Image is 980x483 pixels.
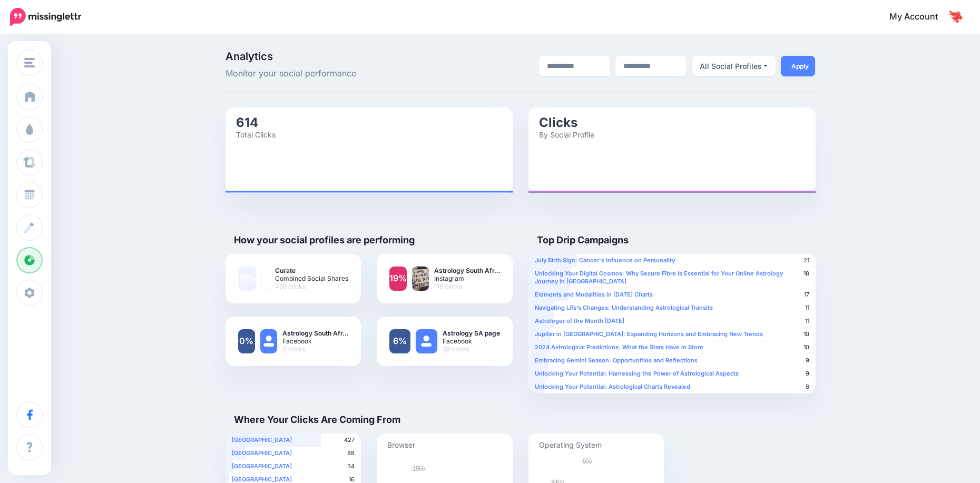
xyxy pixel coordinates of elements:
b: Jupiter in [GEOGRAPHIC_DATA]: Expanding Horizons and Embracing New Trends [535,330,763,338]
span: Combined Social Shares [275,274,348,282]
text: Clicks [539,114,577,130]
button: All Social Profiles [692,56,776,76]
a: 0% [238,329,255,353]
b: Elements and Modalities in [DATE] Charts [535,291,653,298]
b: July Birth Sign: Cancer's Influence on Personality [535,257,675,264]
a: 75% [238,267,257,291]
text: By Social Profile [539,130,594,139]
span: Monitor your social performance [226,67,411,81]
h4: Top Drip Campaigns [528,234,629,246]
b: Unlocking Your Potential: Astrological Charts Revealed [535,383,690,390]
b: Astrologer of the Month [DATE] [535,317,624,324]
img: user_default_image.png [416,329,437,353]
span: Analytics [226,51,411,62]
span: 88 [347,449,355,457]
text: Operating System [539,440,602,449]
h4: How your social profiles are performing [226,234,415,246]
span: 427 [344,436,355,444]
span: Instagram [434,274,500,282]
b: Curate [275,267,348,274]
span: Facebook [443,337,500,345]
button: Apply [781,56,815,76]
span: Facebook [282,337,348,345]
span: 18 [803,270,809,278]
span: 0 clicks [282,345,348,353]
b: Embracing Gemini Season: Opportunities and Reflections [535,357,698,364]
b: Astrology South Afr… [434,267,500,274]
a: My Account [879,4,964,30]
text: Total Clicks [236,130,276,139]
b: [GEOGRAPHIC_DATA] [232,462,292,470]
b: Unlocking Your Digital Cosmos: Why Secure Fibre Is Essential for Your Online Astrology Journey in... [535,270,783,285]
b: [GEOGRAPHIC_DATA] [232,436,292,443]
span: 459 clicks [275,282,348,290]
text: Browser [387,440,415,449]
b: [GEOGRAPHIC_DATA] [232,449,292,457]
b: Astrology South Afr… [282,329,348,337]
img: .png-82458 [412,267,429,291]
span: 11 [805,304,809,312]
span: 21 [803,257,809,264]
span: 11 [805,317,809,325]
b: Navigating Life’s Changes: Understanding Astrological Transits [535,304,713,311]
span: 9 [806,357,809,364]
img: menu.png [24,58,35,67]
span: 116 clicks [434,282,500,290]
b: 2024 Astrological Predictions: What the Stars Have in Store [535,343,703,351]
span: 34 [347,462,355,470]
span: 39 clicks [443,345,500,353]
a: 19% [389,267,407,291]
div: All Social Profiles [700,60,762,73]
span: 10 [803,330,809,338]
span: 9 [806,370,809,378]
span: 17 [804,291,809,299]
h4: Where Your Clicks Are Coming From [226,414,400,426]
b: Unlocking Your Potential: Harnessing the Power of Astrological Aspects [535,370,739,377]
img: user_default_image.png [260,329,277,353]
a: 6% [389,329,410,353]
text: 614 [236,114,258,130]
span: 10 [803,343,809,351]
b: [GEOGRAPHIC_DATA] [232,476,292,483]
b: Astrology SA page [443,329,500,337]
span: 8 [806,383,809,391]
img: Missinglettr [10,8,81,26]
